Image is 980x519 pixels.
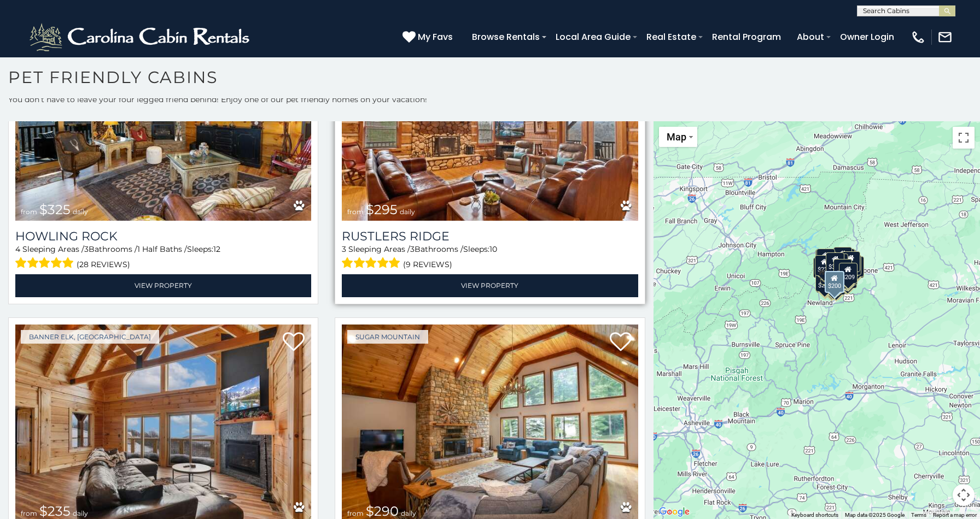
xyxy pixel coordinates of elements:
[402,30,456,44] a: My Favs
[15,23,311,221] img: Howling Rock
[816,249,835,269] div: $135
[825,271,844,293] div: $200
[842,251,860,272] div: $190
[667,131,686,143] span: Map
[39,202,71,217] span: $325
[953,484,975,506] button: Map camera controls
[845,512,905,518] span: Map data ©2025 Google
[347,330,428,344] a: Sugar Mountain
[15,229,311,244] a: Howling Rock
[213,244,220,254] span: 12
[77,257,130,272] span: (28 reviews)
[73,509,88,517] span: daily
[815,271,834,292] div: $240
[550,27,636,46] a: Local Area Guide
[15,274,311,297] a: View Property
[839,263,857,284] div: $209
[403,257,452,272] span: (9 reviews)
[39,503,71,519] span: $235
[15,244,20,254] span: 4
[814,257,832,278] div: $650
[342,23,638,221] a: Rustlers Ridge from $295 daily
[953,127,975,149] button: Toggle fullscreen view
[27,21,254,54] img: White-1-2.png
[911,512,926,518] a: Terms (opens in new tab)
[21,509,37,517] span: from
[937,30,953,45] img: mail-regular-white.png
[834,259,853,280] div: $200
[933,512,977,518] a: Report a map error
[818,268,831,284] div: $295
[366,503,399,519] span: $290
[15,244,311,272] div: Sleeping Areas / Bathrooms / Sleeps:
[833,247,852,268] div: $245
[342,274,638,297] a: View Property
[400,208,415,216] span: daily
[466,27,545,46] a: Browse Rentals
[137,244,187,254] span: 1 Half Baths /
[610,331,632,354] a: Add to favorites
[342,244,638,272] div: Sleeping Areas / Bathrooms / Sleeps:
[366,202,398,217] span: $295
[656,505,692,519] img: Google
[641,27,702,46] a: Real Estate
[342,229,638,244] a: Rustlers Ridge
[410,244,415,254] span: 3
[21,330,159,344] a: Banner Elk, [GEOGRAPHIC_DATA]
[815,255,834,276] div: $230
[401,509,416,517] span: daily
[659,127,697,147] button: Change map style
[489,244,497,254] span: 10
[342,23,638,221] img: Rustlers Ridge
[342,244,346,254] span: 3
[73,208,88,216] span: daily
[418,30,453,44] span: My Favs
[707,27,786,46] a: Rental Program
[791,27,830,46] a: About
[21,208,37,216] span: from
[656,505,692,519] a: Open this area in Google Maps (opens a new window)
[835,27,900,46] a: Owner Login
[84,244,89,254] span: 3
[15,23,311,221] a: Howling Rock from $325 daily
[911,30,926,45] img: phone-regular-white.png
[347,509,364,517] span: from
[347,208,364,216] span: from
[826,252,845,273] div: $375
[791,511,838,519] button: Keyboard shortcuts
[283,331,305,354] a: Add to favorites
